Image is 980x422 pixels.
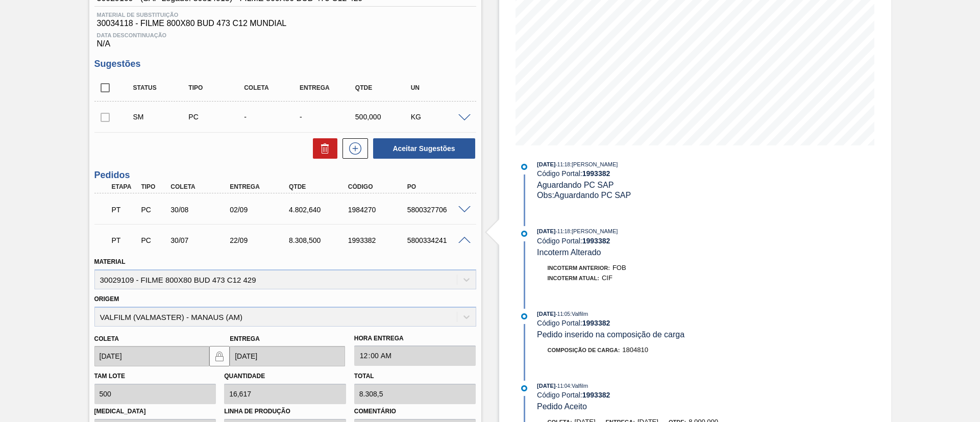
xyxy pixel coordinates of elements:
span: Pedido inserido na composição de carga [537,330,684,339]
div: 8.308,500 [286,236,353,244]
div: Etapa [109,183,140,190]
span: 30034118 - FILME 800X80 BUD 473 C12 MUNDIAL [97,19,474,28]
span: : [PERSON_NAME] [570,228,618,234]
span: Obs: Aguardando PC SAP [537,191,631,200]
p: PT [112,206,137,214]
button: locked [209,346,230,366]
span: CIF [602,274,612,282]
span: Pedido Aceito [537,402,587,411]
strong: 1993382 [582,319,610,327]
label: Linha de Produção [224,404,346,419]
div: 22/09/2025 [227,236,293,244]
div: Pedido em Trânsito [109,229,140,252]
input: dd/mm/yyyy [230,346,345,366]
strong: 1993382 [582,391,610,399]
div: Código Portal: [537,391,779,399]
div: 02/09/2025 [227,206,293,214]
span: 1804810 [622,346,648,354]
span: Incoterm Alterado [537,248,601,257]
div: - [241,113,303,121]
img: locked [213,350,226,362]
div: Aceitar Sugestões [368,137,476,160]
span: - 11:05 [556,311,570,317]
span: - 11:04 [556,383,570,389]
div: Coleta [241,84,303,91]
img: atual [521,385,527,391]
div: Código Portal: [537,169,779,178]
h3: Pedidos [94,170,476,181]
span: : [PERSON_NAME] [570,161,618,167]
label: Origem [94,295,119,303]
div: 4.802,640 [286,206,353,214]
span: [DATE] [537,311,555,317]
span: Material de Substituição [97,12,474,18]
span: : Valfilm [570,311,588,317]
div: Status [131,84,192,91]
strong: 1993382 [582,169,610,178]
div: 30/08/2025 [168,206,234,214]
div: 500,000 [353,113,414,121]
div: Tipo [186,84,248,91]
div: KG [408,113,470,121]
label: Quantidade [224,373,265,380]
span: - 11:18 [556,229,570,234]
input: dd/mm/yyyy [94,346,210,366]
h3: Sugestões [94,59,476,69]
div: 5800334241 [405,236,471,244]
div: Entrega [297,84,359,91]
div: 1993382 [346,236,412,244]
strong: 1993382 [582,237,610,245]
label: Tam lote [94,373,125,380]
div: PO [405,183,471,190]
div: Entrega [227,183,293,190]
div: Pedido de Compra [138,206,169,214]
div: Qtde [353,84,414,91]
p: PT [112,236,137,244]
span: Incoterm Anterior: [548,265,610,271]
span: : Valfilm [570,383,588,389]
label: Hora Entrega [354,331,476,346]
div: 30/07/2025 [168,236,234,244]
img: atual [521,313,527,319]
label: Coleta [94,335,119,342]
span: Incoterm Atual: [548,275,599,281]
div: N/A [94,28,476,48]
span: [DATE] [537,228,555,234]
img: atual [521,164,527,170]
div: Nova sugestão [337,138,368,159]
div: UN [408,84,470,91]
label: Entrega [230,335,260,342]
div: Pedido de Compra [138,236,169,244]
div: Pedido de Compra [186,113,248,121]
span: FOB [612,264,626,271]
label: Total [354,373,374,380]
div: - [297,113,359,121]
div: Código Portal: [537,237,779,245]
label: [MEDICAL_DATA] [94,404,216,419]
span: Aguardando PC SAP [537,181,614,189]
span: Composição de Carga : [548,347,620,353]
div: Pedido em Trânsito [109,198,140,221]
label: Material [94,258,126,265]
div: Código Portal: [537,319,779,327]
div: Coleta [168,183,234,190]
div: 1984270 [346,206,412,214]
span: Data Descontinuação [97,32,474,38]
div: Código [346,183,412,190]
span: [DATE] [537,383,555,389]
div: 5800327706 [405,206,471,214]
div: Tipo [138,183,169,190]
button: Aceitar Sugestões [373,138,475,159]
span: [DATE] [537,161,555,167]
div: Excluir Sugestões [308,138,337,159]
div: Sugestão Manual [131,113,192,121]
div: Qtde [286,183,353,190]
span: - 11:18 [556,162,570,167]
img: atual [521,231,527,237]
label: Comentário [354,404,476,419]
